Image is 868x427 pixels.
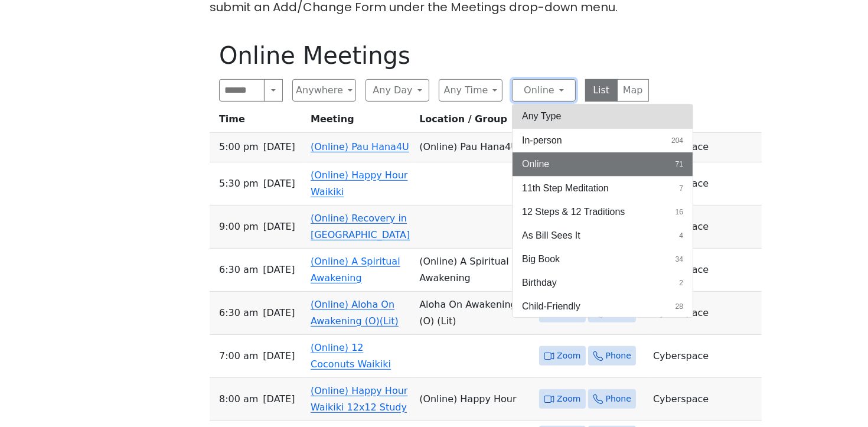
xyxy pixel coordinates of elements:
td: Cyberspace [648,335,762,378]
a: (Online) Happy Hour Waikiki [311,170,407,197]
a: (Online) Pau Hana4U [311,141,409,152]
span: 12 Steps & 12 Traditions [522,205,625,219]
span: [DATE] [263,262,295,278]
span: 28 results [676,301,683,312]
a: (Online) Aloha On Awakening (O)(Lit) [311,299,399,327]
td: (Online) Pau Hana4U [415,133,534,162]
button: Child-Friendly28 results [513,295,693,318]
td: Cyberspace [648,292,762,335]
th: Region [648,111,762,133]
span: In-person [522,133,562,148]
td: Cyberspace [648,133,762,162]
th: Location / Group [415,111,534,133]
span: 2 results [679,278,683,288]
button: List [585,79,618,102]
button: Online [512,79,576,102]
h1: Online Meetings [219,41,649,70]
input: Search [219,79,265,102]
span: 5:30 PM [219,175,259,192]
button: Big Book34 results [513,247,693,271]
td: Cyberspace [648,249,762,292]
a: (Online) A Spiritual Awakening [311,256,400,283]
span: [DATE] [263,175,295,192]
button: 11th Step Meditation7 results [513,177,693,200]
a: (Online) Recovery in [GEOGRAPHIC_DATA] [311,213,410,240]
span: 16 results [676,207,683,217]
td: Cyberspace [648,206,762,249]
span: 7:00 AM [219,348,258,364]
button: Map [617,79,650,102]
button: Any Type [513,105,693,128]
span: 204 results [671,135,683,146]
th: Time [210,111,306,133]
span: [DATE] [263,391,295,408]
button: Any Time [439,79,502,102]
button: Online71 results [513,152,693,176]
span: Zoom [557,348,580,363]
span: [DATE] [263,348,295,364]
span: Phone [606,348,631,363]
span: Child-Friendly [522,299,580,314]
span: Birthday [522,276,557,290]
span: 4 results [679,230,683,241]
span: 6:30 AM [219,262,258,278]
button: 12 Steps & 12 Traditions16 results [513,200,693,224]
button: Anywhere [292,79,356,102]
td: Cyberspace [648,378,762,421]
span: 11th Step Meditation [522,181,609,195]
div: Online [512,104,693,318]
td: (Online) A Spiritual Awakening [415,249,534,292]
span: 71 results [676,159,683,170]
span: [DATE] [263,219,295,235]
span: 7 results [679,183,683,194]
span: 34 results [676,254,683,265]
td: (Online) Happy Hour [415,378,534,421]
span: [DATE] [263,305,295,321]
button: Search [264,79,283,102]
span: Phone [606,392,631,406]
span: Big Book [522,252,560,266]
button: Any Day [366,79,429,102]
span: 9:00 PM [219,219,259,235]
button: In-person204 results [513,129,693,152]
span: 8:00 AM [219,391,258,408]
th: Meeting [306,111,415,133]
a: (Online) Happy Hour Waikiki 12x12 Study [311,385,407,413]
span: Zoom [557,392,580,406]
span: As Bill Sees It [522,229,580,243]
td: Cyberspace [648,162,762,206]
span: [DATE] [263,139,295,155]
button: Birthday2 results [513,271,693,295]
button: As Bill Sees It4 results [513,224,693,247]
td: Aloha On Awakening (O) (Lit) [415,292,534,335]
span: 6:30 AM [219,305,258,321]
a: (Online) 12 Coconuts Waikiki [311,342,391,370]
span: Online [522,157,549,171]
span: 5:00 PM [219,139,259,155]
